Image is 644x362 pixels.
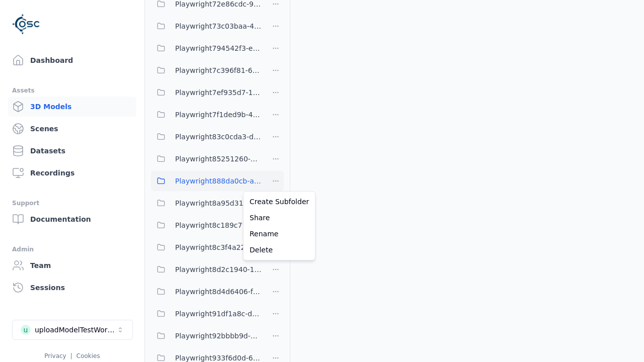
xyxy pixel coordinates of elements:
a: Rename [246,226,313,242]
a: Delete [246,242,313,258]
a: Create Subfolder [246,194,313,210]
a: Share [246,210,313,226]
